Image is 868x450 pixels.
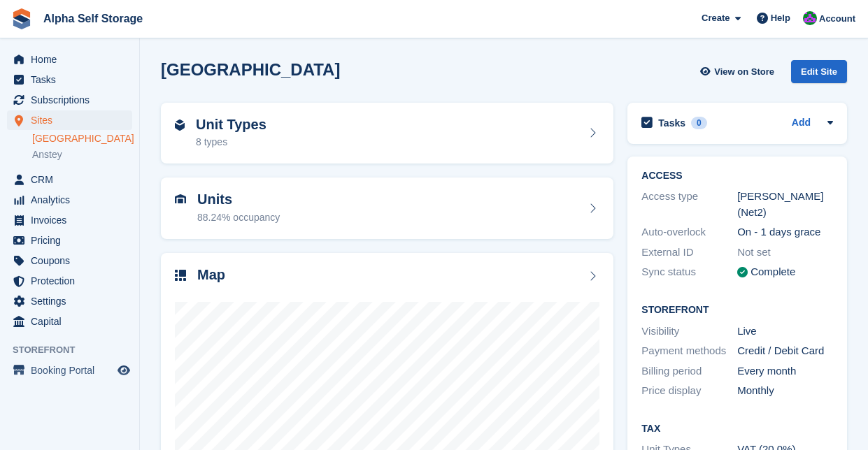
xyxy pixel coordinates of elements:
[31,210,115,230] span: Invoices
[7,231,132,250] a: menu
[161,60,340,79] h2: [GEOGRAPHIC_DATA]
[7,90,132,110] a: menu
[641,224,737,240] div: Auto-overlock
[7,70,132,89] a: menu
[197,191,280,208] h2: Units
[196,135,266,150] div: 8 types
[31,110,115,130] span: Sites
[31,291,115,311] span: Settings
[11,8,32,29] img: stora-icon-8386f47178a22dfd0bd8f6a31ec36ba5ce8667c1dd55bd0f319d3a0aa187defe.svg
[7,312,132,331] a: menu
[750,264,795,280] div: Complete
[641,324,737,340] div: Visibility
[791,60,847,83] div: Edit Site
[13,343,139,357] span: Storefront
[7,251,132,270] a: menu
[7,110,132,130] a: menu
[7,291,132,311] a: menu
[737,383,833,399] div: Monthly
[771,11,790,25] span: Help
[31,170,115,189] span: CRM
[641,189,737,220] div: Access type
[31,251,115,270] span: Coupons
[641,423,833,435] h2: Tax
[31,50,115,69] span: Home
[819,12,855,26] span: Account
[115,362,132,379] a: Preview store
[737,324,833,340] div: Live
[691,117,707,129] div: 0
[737,224,833,240] div: On - 1 days grace
[641,363,737,379] div: Billing period
[161,103,613,164] a: Unit Types 8 types
[641,264,737,280] div: Sync status
[31,190,115,210] span: Analytics
[175,119,185,131] img: unit-type-icn-2b2737a686de81e16bb02015468b77c625bbabd49415b5ef34ead5e3b44a266d.svg
[32,148,132,161] a: Anstey
[32,132,132,145] a: [GEOGRAPHIC_DATA]
[714,65,774,79] span: View on Store
[31,231,115,250] span: Pricing
[7,190,132,210] a: menu
[803,11,817,25] img: James Bambury
[641,245,737,261] div: External ID
[7,271,132,291] a: menu
[31,271,115,291] span: Protection
[31,90,115,110] span: Subscriptions
[737,189,833,220] div: [PERSON_NAME] (Net2)
[197,210,280,225] div: 88.24% occupancy
[641,343,737,359] div: Payment methods
[7,170,132,189] a: menu
[641,170,833,182] h2: ACCESS
[641,305,833,316] h2: Storefront
[7,361,132,380] a: menu
[737,363,833,379] div: Every month
[737,245,833,261] div: Not set
[31,70,115,89] span: Tasks
[197,267,225,283] h2: Map
[175,194,186,204] img: unit-icn-7be61d7bf1b0ce9d3e12c5938cc71ed9869f7b940bace4675aadf7bd6d80202e.svg
[737,343,833,359] div: Credit / Debit Card
[31,312,115,331] span: Capital
[698,60,780,83] a: View on Store
[702,11,730,25] span: Create
[38,7,148,30] a: Alpha Self Storage
[791,60,847,89] a: Edit Site
[641,383,737,399] div: Price display
[7,210,132,230] a: menu
[161,177,613,239] a: Units 88.24% occupancy
[175,270,186,281] img: map-icn-33ee37083ee616e46c38cad1a60f524a97daa1e2b2c8c0bc3eb3415660979fc1.svg
[792,115,811,131] a: Add
[658,117,685,129] h2: Tasks
[7,50,132,69] a: menu
[196,117,266,133] h2: Unit Types
[31,361,115,380] span: Booking Portal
